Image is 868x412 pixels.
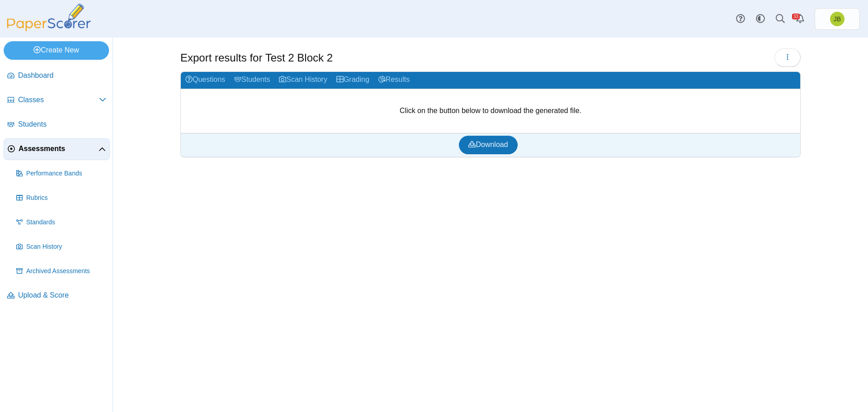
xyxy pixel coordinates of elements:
[815,8,860,30] a: Joel Boyd
[13,212,110,233] a: Standards
[18,290,106,300] span: Upload & Score
[468,141,508,148] span: Download
[4,41,109,59] a: Create New
[790,9,810,29] a: Alerts
[4,114,110,136] a: Students
[18,71,106,81] span: Dashboard
[26,218,106,227] span: Standards
[18,119,106,129] span: Students
[4,138,110,160] a: Assessments
[18,95,99,105] span: Classes
[13,260,110,282] a: Archived Assessments
[332,72,374,89] a: Grading
[4,4,94,31] img: PaperScorer
[13,236,110,258] a: Scan History
[230,72,274,89] a: Students
[13,163,110,185] a: Performance Bands
[834,16,841,22] span: Joel Boyd
[26,242,106,251] span: Scan History
[26,194,106,203] span: Rubrics
[459,136,517,154] a: Download
[26,267,106,276] span: Archived Assessments
[274,72,332,89] a: Scan History
[19,144,99,154] span: Assessments
[180,50,333,66] h1: Export results for Test 2 Block 2
[181,72,230,89] a: Questions
[13,187,110,209] a: Rubrics
[830,12,844,26] span: Joel Boyd
[181,89,800,133] div: Click on the button below to download the generated file.
[4,285,110,307] a: Upload & Score
[374,72,414,89] a: Results
[4,90,110,111] a: Classes
[4,25,94,33] a: PaperScorer
[26,169,106,178] span: Performance Bands
[4,65,110,87] a: Dashboard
